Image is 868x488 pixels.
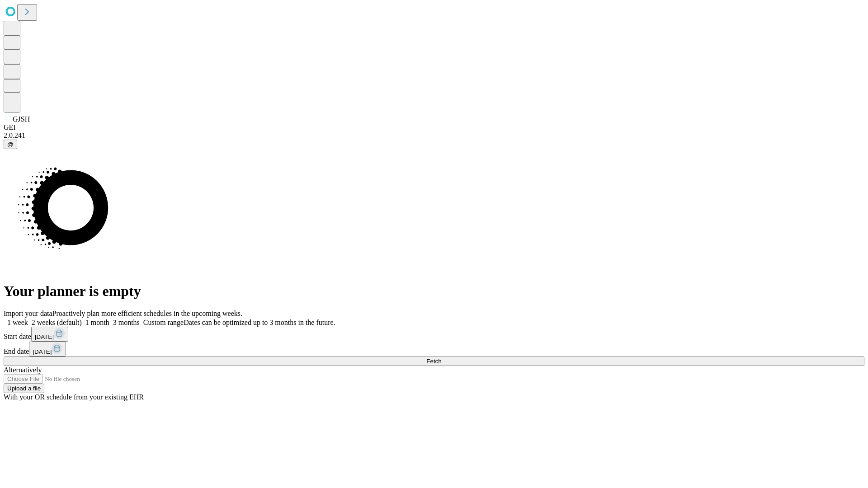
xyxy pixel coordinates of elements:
span: 2 weeks (default) [32,319,82,326]
div: 2.0.241 [4,131,864,140]
button: @ [4,140,17,149]
button: Fetch [4,357,864,366]
span: 1 week [7,319,28,326]
h1: Your planner is empty [4,283,864,300]
span: GJSH [13,115,30,123]
span: Alternatively [4,366,42,374]
span: Import your data [4,310,52,317]
button: Upload a file [4,384,44,393]
span: With your OR schedule from your existing EHR [4,393,144,401]
div: GEI [4,123,864,131]
span: Proactively plan more efficient schedules in the upcoming weeks. [52,310,242,317]
span: 3 months [113,319,140,326]
span: Custom range [143,319,184,326]
span: 1 month [85,319,109,326]
div: End date [4,342,864,357]
span: @ [7,141,14,148]
span: [DATE] [35,333,54,340]
div: Start date [4,327,864,342]
span: [DATE] [33,348,52,355]
button: [DATE] [31,327,68,342]
span: Dates can be optimized up to 3 months in the future. [184,319,335,326]
span: Fetch [426,358,441,365]
button: [DATE] [29,342,66,357]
